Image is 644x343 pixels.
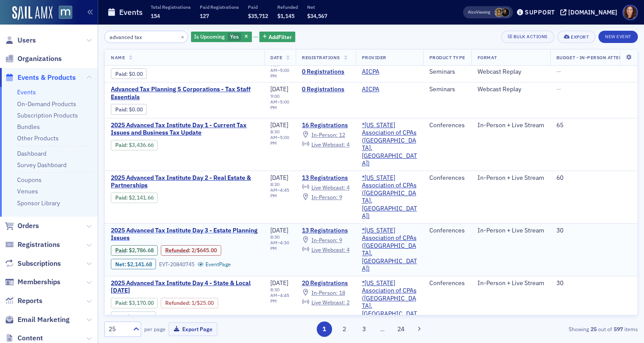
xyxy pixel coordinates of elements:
a: 0 Registrations [302,86,349,93]
p: Refunded [277,4,298,10]
span: 9 [339,236,342,243]
a: Paid [115,71,126,77]
a: 2025 Advanced Tax Institute Day 3 - Estate Planning Issues [111,227,258,242]
a: Venues [17,187,38,195]
span: 9 [339,193,342,200]
button: × [179,32,187,40]
button: Export [557,31,595,43]
span: Net : [115,261,127,268]
div: Conferences [429,121,465,129]
span: Orders [18,221,39,231]
span: Live Webcast : [311,299,345,306]
a: In-Person: 12 [302,131,345,138]
div: Also [468,9,476,15]
span: In-Person : [311,236,338,243]
div: – [270,234,290,251]
strong: 25 [589,325,598,333]
span: 2 [347,299,350,306]
div: In-Person + Live Stream [478,227,544,235]
button: Bulk Actions [501,31,554,43]
strong: 597 [612,325,624,333]
span: Live Webcast : [311,141,345,148]
a: On-Demand Products [17,100,76,108]
span: Format [478,54,497,61]
span: 4 [347,141,350,148]
a: In-Person: 9 [302,236,342,243]
span: : [115,247,129,254]
div: – [270,287,290,304]
div: In-Person + Live Stream [478,174,544,182]
span: AICPA [362,68,417,76]
span: Name [111,54,125,61]
div: In-Person + Live Stream [478,279,544,287]
a: Paid [115,247,126,254]
div: – [270,62,290,79]
a: In-Person: 9 [302,193,342,200]
span: Events & Products [18,73,76,82]
span: Product Type [429,54,465,61]
div: – [270,129,290,146]
a: Coupons [17,176,42,184]
time: 5:00 PM [270,134,289,146]
a: SailAMX [12,6,53,20]
span: [DATE] [270,174,288,182]
div: Conferences [429,227,465,235]
span: In-Person : [311,131,338,138]
div: In-Person + Live Stream [478,121,544,129]
a: Subscription Products [17,111,78,119]
button: New Event [598,31,638,43]
a: Memberships [5,277,60,287]
div: 30 [556,279,639,287]
button: Export Page [169,322,217,336]
div: Conferences [429,279,465,287]
a: Users [5,36,36,45]
div: Seminars [429,68,465,76]
a: View Homepage [53,6,72,21]
div: Paid: 14 - $278668 [111,245,158,256]
span: In-Person : [311,289,338,296]
a: Other Products [17,134,59,142]
h1: Events [119,7,143,18]
p: Paid Registrations [200,4,239,10]
a: Organizations [5,54,62,64]
a: 2025 Advanced Tax Institute Day 1 - Current Tax Issues and Business Tax Update [111,121,258,137]
a: Paid [115,142,126,148]
a: Live Webcast: 4 [302,184,349,191]
div: 30 [556,227,639,235]
div: Paid: 19 - $343666 [111,140,158,150]
time: 9:00 AM [270,61,280,73]
a: Sponsor Library [17,199,60,207]
span: $1,145 [277,12,294,19]
time: 5:00 PM [270,67,289,79]
a: Refunded [165,247,189,254]
a: AICPA [362,86,379,93]
span: $35,712 [248,12,268,19]
a: 16 Registrations [302,121,349,129]
span: *Maryland Association of CPAs (Timonium, MD) [362,174,417,220]
span: Registrations [18,240,60,250]
span: 4 [347,184,350,191]
a: Events & Products [5,73,76,82]
div: Refunded: 17 - $317000 [161,298,218,308]
div: – [270,93,290,111]
span: Registrations [302,54,340,61]
span: *Maryland Association of CPAs (Timonium, MD) [362,121,417,168]
a: Content [5,333,43,343]
a: 2025 Advanced Tax Institute Day 4 - State & Local [DATE] [111,279,258,295]
span: [DATE] [270,226,288,234]
a: Registrations [5,240,60,250]
time: 8:30 AM [270,129,280,140]
span: Budget - In-Person Attendance [556,54,639,61]
span: AICPA [362,86,417,93]
a: Subscriptions [5,259,61,268]
span: Provider [362,54,386,61]
span: Is Upcoming [194,33,225,40]
a: Dashboard [17,150,46,157]
button: 1 [317,322,332,337]
div: Webcast Replay [478,86,544,93]
a: Refunded [165,300,189,306]
span: $2,786.68 [129,247,154,254]
span: Memberships [18,277,60,287]
span: $3,170.00 [129,300,154,306]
